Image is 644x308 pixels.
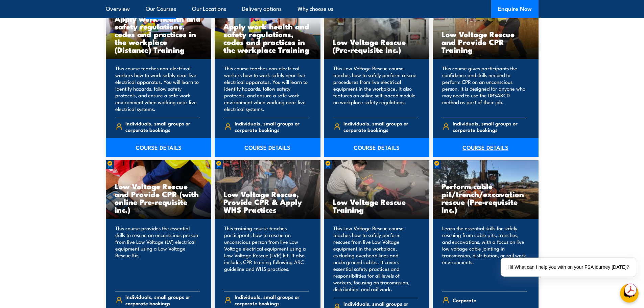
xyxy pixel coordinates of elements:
a: COURSE DETAILS [324,138,430,157]
p: This course teaches non-electrical workers how to work safely near live electrical apparatus. You... [115,65,200,112]
h3: Low Voltage Rescue Training [333,198,421,213]
p: This course provides the essential skills to rescue an unconscious person from live Low Voltage (... [115,225,200,286]
p: This training course teaches participants how to rescue an unconscious person from live Low Volta... [224,225,309,286]
h3: Apply work health and safety regulations, codes and practices in the workplace Training [223,22,312,53]
span: Individuals, small groups or corporate bookings [125,293,200,306]
span: Corporate [453,295,476,305]
p: This Low Voltage Rescue course teaches how to safely perform rescue procedures from live electric... [333,65,418,112]
a: COURSE DETAILS [215,138,320,157]
span: Individuals, small groups or corporate bookings [125,120,200,133]
h3: Perform cable pit/trench/excavation rescue (Pre-requisite Inc.) [442,182,530,213]
span: Individuals, small groups or corporate bookings [453,120,527,133]
span: Individuals, small groups or corporate bookings [235,120,309,133]
p: Learn the essential skills for safely rescuing from cable pits, trenches, and excavations, with a... [442,225,527,286]
p: This course teaches non-electrical workers how to work safely near live electrical apparatus. You... [224,65,309,112]
p: This course gives participants the confidence and skills needed to perform CPR on an unconscious ... [442,65,527,112]
button: chat-button [620,284,639,303]
h3: Low Voltage Rescue (Pre-requisite inc.) [333,38,421,53]
span: Individuals, small groups or corporate bookings [235,293,309,306]
a: COURSE DETAILS [433,138,539,157]
h3: Low Voltage Rescue, Provide CPR & Apply WHS Practices [223,190,312,213]
a: COURSE DETAILS [106,138,212,157]
p: This Low Voltage Rescue course teaches how to safely perform rescues from live Low Voltage equipm... [333,225,418,292]
div: Hi! What can I help you with on your FSA journey [DATE]? [501,258,636,277]
h3: Apply work health and safety regulations, codes and practices in the workplace (Distance) Training [115,15,203,53]
h3: Low Voltage Rescue and Provide CPR (with online Pre-requisite inc.) [115,182,203,213]
h3: Low Voltage Rescue and Provide CPR Training [442,30,530,53]
span: Individuals, small groups or corporate bookings [343,120,418,133]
